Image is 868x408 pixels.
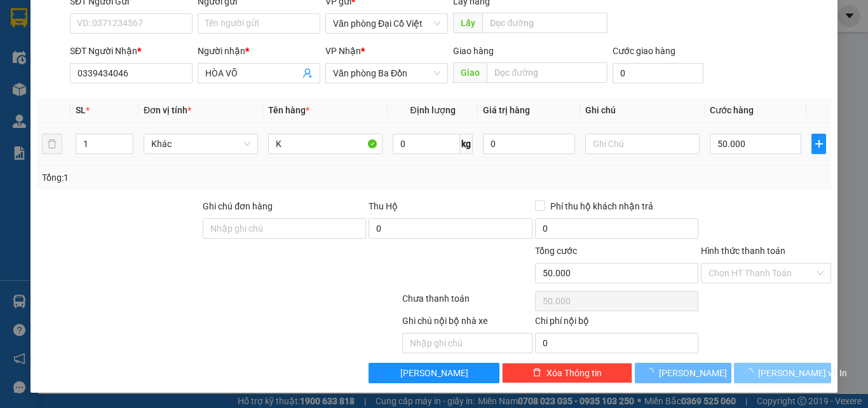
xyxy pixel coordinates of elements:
[369,363,499,383] button: [PERSON_NAME]
[811,134,826,154] button: plus
[701,246,785,256] label: Hình thức thanh toán
[645,368,659,377] span: loading
[532,368,541,378] span: delete
[410,105,455,115] span: Định lượng
[70,44,193,58] div: SĐT Người Nhận
[77,30,214,51] b: [PERSON_NAME]
[76,105,86,115] span: SL
[453,62,487,83] span: Giao
[151,134,250,153] span: Khác
[42,171,336,185] div: Tổng: 1
[268,105,309,115] span: Tên hàng
[333,14,440,33] span: Văn phòng Đại Cồ Việt
[487,62,607,83] input: Dọc đường
[401,292,534,314] div: Chưa thanh toán
[613,46,675,56] label: Cước giao hàng
[144,105,191,115] span: Đơn vị tính
[400,366,468,380] span: [PERSON_NAME]
[744,368,758,377] span: loading
[635,363,732,383] button: [PERSON_NAME]
[67,74,307,194] h2: VP Nhận: Văn phòng Đồng Hới
[198,44,320,58] div: Người nhận
[580,98,705,123] th: Ghi chú
[453,13,482,33] span: Lấy
[758,366,847,380] span: [PERSON_NAME] và In
[460,134,473,154] span: kg
[369,201,398,211] span: Thu Hộ
[545,199,658,213] span: Phí thu hộ khách nhận trả
[613,63,703,83] input: Cước giao hàng
[302,68,313,78] span: user-add
[535,314,698,333] div: Chi phí nội bộ
[482,13,607,33] input: Dọc đường
[325,46,361,56] span: VP Nhận
[453,46,494,56] span: Giao hàng
[812,139,825,149] span: plus
[546,366,602,380] span: Xóa Thông tin
[585,134,700,154] input: Ghi Chú
[734,363,831,383] button: [PERSON_NAME] và In
[710,105,754,115] span: Cước hàng
[483,105,530,115] span: Giá trị hàng
[483,134,574,154] input: 0
[42,134,62,154] button: delete
[402,314,532,333] div: Ghi chú nội bộ nhà xe
[203,201,273,211] label: Ghi chú đơn hàng
[203,218,366,239] input: Ghi chú đơn hàng
[268,134,383,154] input: VD: Bàn, Ghế
[659,366,727,380] span: [PERSON_NAME]
[535,246,577,256] span: Tổng cước
[502,363,632,383] button: deleteXóa Thông tin
[333,64,440,83] span: Văn phòng Ba Đồn
[7,74,102,95] h2: DJQKHNMQ
[402,333,532,353] input: Nhập ghi chú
